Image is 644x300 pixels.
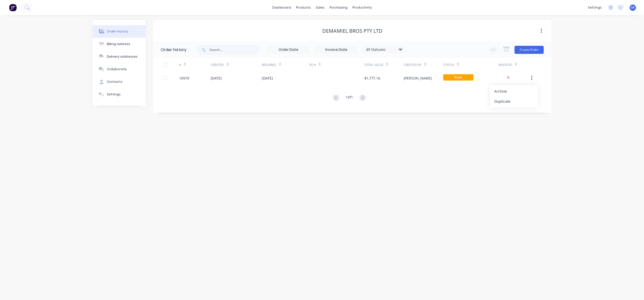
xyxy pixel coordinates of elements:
[443,74,473,81] span: Draft
[107,80,122,84] div: Contacts
[498,63,512,67] div: Invoiced
[294,4,313,11] div: products
[309,58,364,72] div: PO #
[267,46,310,54] input: Order Date
[107,54,138,59] div: Delivery addresses
[350,4,374,11] div: productivity
[443,58,498,72] div: Status
[262,63,276,67] div: Required
[313,4,327,11] div: sales
[322,28,382,34] div: Demamiel Bros Pty Ltd
[270,4,294,11] a: dashboard
[93,76,146,88] button: Contacts
[309,63,316,67] div: PO #
[585,4,604,11] div: settings
[9,4,17,11] img: Factory
[93,63,146,76] button: Collaborate
[498,58,530,72] div: Invoiced
[327,4,350,11] div: purchasing
[514,46,544,54] button: Create Order
[211,58,262,72] div: Created
[93,25,146,38] button: Order history
[93,38,146,50] button: Billing address
[315,46,358,54] input: Invoice Date
[107,92,121,97] div: Settings
[262,76,273,81] div: [DATE]
[364,76,380,81] div: $1,777.16
[107,42,130,46] div: Billing address
[107,29,128,34] div: Order history
[494,98,533,105] div: Duplicate
[93,88,146,101] button: Settings
[494,88,533,95] div: Archive
[210,45,260,55] input: Search...
[211,63,224,67] div: Created
[107,67,127,71] div: Collaborate
[179,58,211,72] div: #
[93,50,146,63] button: Delivery addresses
[179,76,189,81] div: 10970
[364,63,383,67] div: Total Value
[404,58,443,72] div: Created By
[211,76,222,81] div: [DATE]
[363,47,405,52] div: 49 Statuses
[179,63,181,67] div: #
[404,76,432,81] div: [PERSON_NAME]
[346,94,353,102] div: 1 of 1
[404,63,422,67] div: Created By
[443,63,454,67] div: Status
[631,5,635,10] span: SR
[161,47,186,53] div: Order history
[262,58,309,72] div: Required
[364,58,404,72] div: Total Value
